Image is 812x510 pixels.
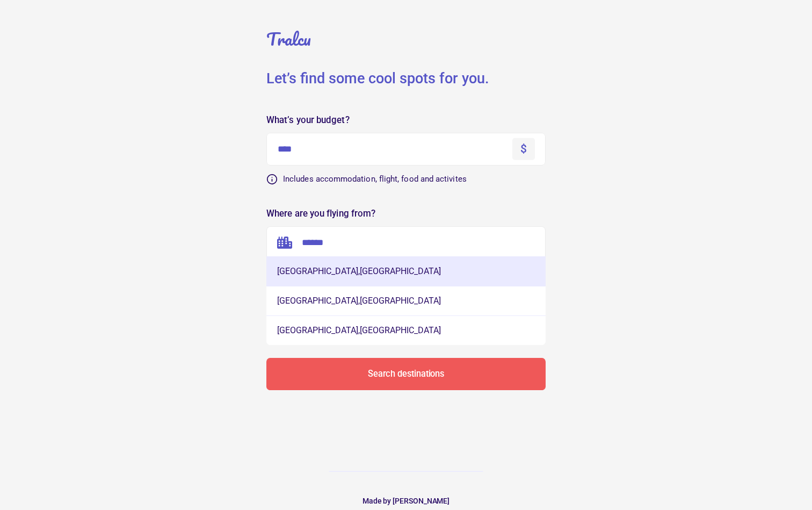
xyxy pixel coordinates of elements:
div: Search destinations [368,370,444,378]
div: What’s your budget? [266,116,546,125]
button: [GEOGRAPHIC_DATA],[GEOGRAPHIC_DATA] [266,315,546,345]
div: Let’s find some cool spots for you. [266,70,546,88]
div: Includes accommodation, flight, food and activites [283,175,546,183]
button: [GEOGRAPHIC_DATA],[GEOGRAPHIC_DATA] [266,286,546,315]
button: [GEOGRAPHIC_DATA],[GEOGRAPHIC_DATA] [266,256,546,286]
div: Where are you flying from? [266,209,546,218]
button: Search destinations [266,358,546,390]
a: Tralcu [266,27,311,51]
div: Made by [PERSON_NAME] [347,497,465,505]
div: $ [520,142,527,156]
